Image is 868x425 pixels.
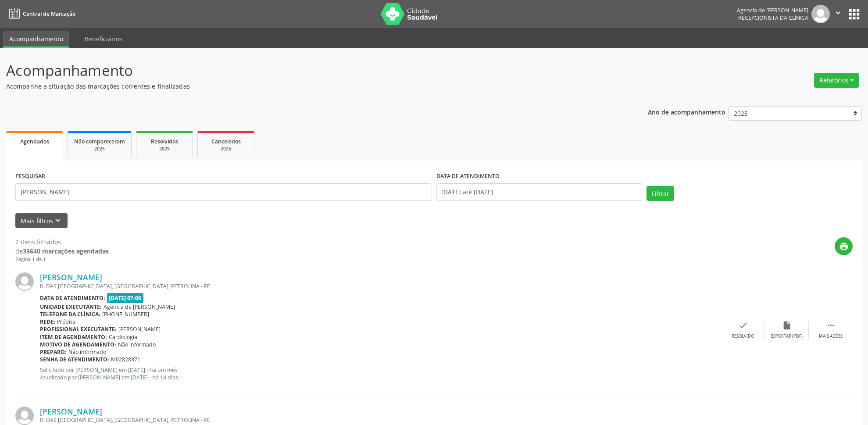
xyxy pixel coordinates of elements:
[23,10,75,18] span: Central de Marcação
[204,146,248,152] div: 2025
[771,333,803,339] div: Exportar (PDF)
[15,246,109,256] div: de
[40,318,55,325] b: Rede:
[847,7,862,22] button: apps
[15,256,109,263] div: Página 1 de 1
[40,416,721,424] div: R. DAS [GEOGRAPHIC_DATA], [GEOGRAPHIC_DATA], PETROLINA - PE
[107,293,144,303] span: [DATE] 07:00
[74,146,125,152] div: 2025
[15,407,34,425] img: img
[40,325,117,333] b: Profissional executante:
[40,333,107,341] b: Item de agendamento:
[6,7,75,21] a: Central de Marcação
[104,303,175,311] span: Agencia de [PERSON_NAME]
[23,247,109,255] strong: 33640 marcações agendadas
[40,356,109,363] b: Senha de atendimento:
[15,237,109,246] div: 2 itens filtrados
[40,366,721,381] p: Solicitado por [PERSON_NAME] em [DATE] - há um mês Atualizado por [PERSON_NAME] em [DATE] - há 14...
[15,272,34,291] img: img
[79,31,129,46] a: Beneficiários
[732,333,754,339] div: Resolvido
[151,138,178,145] span: Resolvidos
[211,138,241,145] span: Cancelados
[648,106,725,117] p: Ano de acompanhamento
[814,73,859,88] button: Relatórios
[835,237,853,255] button: print
[68,348,106,356] span: Não informado
[40,348,67,356] b: Preparo:
[57,318,75,325] span: Própria
[109,333,137,341] span: Cardiologia
[40,282,721,290] div: R. DAS [GEOGRAPHIC_DATA], [GEOGRAPHIC_DATA], PETROLINA - PE
[782,321,792,330] i: insert_drive_file
[3,31,69,48] a: Acompanhamento
[830,5,847,23] button: 
[826,321,836,330] i: 
[737,7,808,14] div: Agencia de [PERSON_NAME]
[20,138,49,145] span: Agendados
[40,407,102,416] a: [PERSON_NAME]
[839,242,849,251] i: print
[15,183,432,201] input: Nome, código do beneficiário ou CPF
[74,138,125,145] span: Não compareceram
[436,183,643,201] input: Selecione um intervalo
[811,5,830,23] img: img
[6,82,605,91] p: Acompanhe a situação das marcações correntes e finalizadas
[40,272,102,282] a: [PERSON_NAME]
[40,341,116,348] b: Motivo de agendamento:
[53,216,63,225] i: keyboard_arrow_down
[40,303,102,311] b: Unidade executante:
[40,294,105,302] b: Data de atendimento:
[6,60,605,82] p: Acompanhamento
[833,8,843,18] i: 
[118,341,156,348] span: Não informado
[15,213,68,229] button: Mais filtroskeyboard_arrow_down
[102,311,149,318] span: [PHONE_NUMBER]
[118,325,161,333] span: [PERSON_NAME]
[436,170,500,183] label: DATA DE ATENDIMENTO
[647,186,674,201] button: Filtrar
[738,14,808,21] span: Recepcionista da clínica
[819,333,843,339] div: Mais ações
[40,311,100,318] b: Telefone da clínica:
[738,321,748,330] i: check
[111,356,140,363] span: M02828371
[143,146,186,152] div: 2025
[15,170,45,183] label: PESQUISAR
